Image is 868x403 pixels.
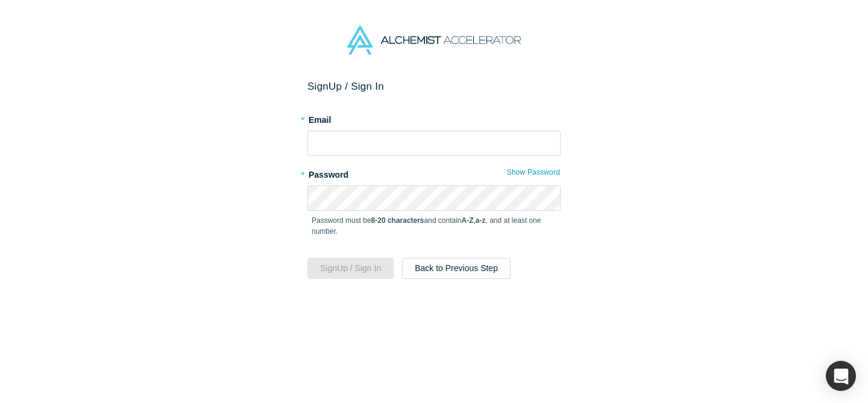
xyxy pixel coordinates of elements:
label: Email [307,110,561,127]
strong: a-z [476,216,486,225]
strong: A-Z [462,216,474,225]
button: Back to Previous Step [402,258,511,279]
strong: 8-20 characters [371,216,424,225]
h2: Sign Up / Sign In [307,80,561,93]
label: Password [307,164,561,181]
img: Alchemist Accelerator Logo [347,25,521,55]
p: Password must be and contain , , and at least one number. [312,215,556,237]
button: Show Password [506,164,561,180]
button: SignUp / Sign In [307,258,394,279]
